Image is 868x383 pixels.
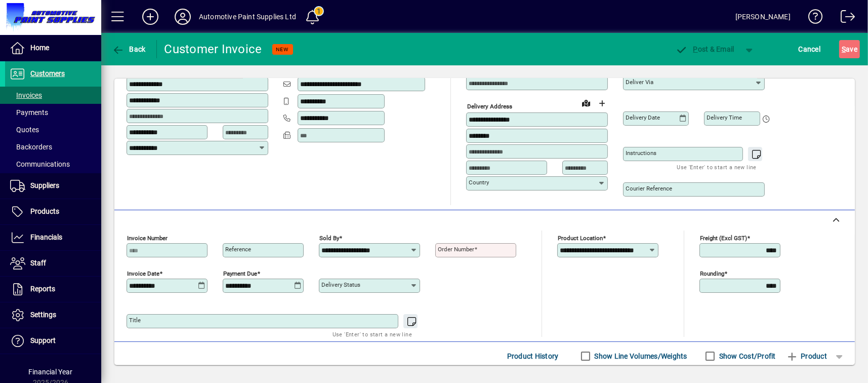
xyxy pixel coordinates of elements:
[700,270,724,277] mat-label: Rounding
[30,207,59,215] span: Products
[626,149,656,157] mat-label: Instructions
[30,69,65,78] span: Customers
[503,347,563,365] button: Product History
[578,95,594,111] a: View on map
[842,45,846,53] span: S
[839,40,860,58] button: Save
[558,235,603,242] mat-label: Product location
[10,143,52,151] span: Backorders
[10,91,42,99] span: Invoices
[134,8,167,26] button: Add
[29,368,73,376] span: Financial Year
[333,328,412,340] mat-hint: Use 'Enter' to start a new line
[786,348,827,364] span: Product
[5,225,101,250] a: Financials
[5,121,101,138] a: Quotes
[129,317,141,324] mat-label: Title
[321,281,360,288] mat-label: Delivery status
[5,156,101,173] a: Communications
[223,270,257,277] mat-label: Payment due
[30,44,49,52] span: Home
[5,138,101,156] a: Backorders
[276,46,289,53] span: NEW
[127,270,159,277] mat-label: Invoice date
[30,233,62,241] span: Financials
[10,108,48,117] span: Payments
[799,41,821,57] span: Cancel
[30,181,59,189] span: Suppliers
[507,348,559,364] span: Product History
[626,114,660,121] mat-label: Delivery date
[801,2,823,35] a: Knowledge Base
[438,246,474,253] mat-label: Order number
[5,199,101,224] a: Products
[5,302,101,328] a: Settings
[101,40,157,58] app-page-header-button: Back
[10,160,70,168] span: Communications
[842,41,857,57] span: ave
[671,40,739,58] button: Post & Email
[5,87,101,104] a: Invoices
[626,185,672,192] mat-label: Courier Reference
[5,328,101,354] a: Support
[199,9,296,25] div: Automotive Paint Supplies Ltd
[319,235,339,242] mat-label: Sold by
[5,251,101,276] a: Staff
[796,40,823,58] button: Cancel
[127,235,168,242] mat-label: Invoice number
[225,246,251,253] mat-label: Reference
[30,311,56,319] span: Settings
[112,45,146,53] span: Back
[10,126,39,134] span: Quotes
[30,259,46,267] span: Staff
[735,9,791,25] div: [PERSON_NAME]
[5,173,101,199] a: Suppliers
[5,104,101,121] a: Payments
[593,351,687,361] label: Show Line Volumes/Weights
[717,351,776,361] label: Show Cost/Profit
[30,336,56,344] span: Support
[30,285,55,293] span: Reports
[167,8,199,26] button: Profile
[677,161,757,173] mat-hint: Use 'Enter' to start a new line
[693,45,698,53] span: P
[707,114,742,121] mat-label: Delivery time
[626,79,653,86] mat-label: Deliver via
[469,179,489,186] mat-label: Country
[164,41,262,57] div: Customer Invoice
[833,2,855,35] a: Logout
[5,35,101,61] a: Home
[109,40,148,58] button: Back
[700,235,747,242] mat-label: Freight (excl GST)
[676,45,734,53] span: ost & Email
[594,95,610,111] button: Choose address
[5,277,101,302] a: Reports
[781,347,832,365] button: Product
